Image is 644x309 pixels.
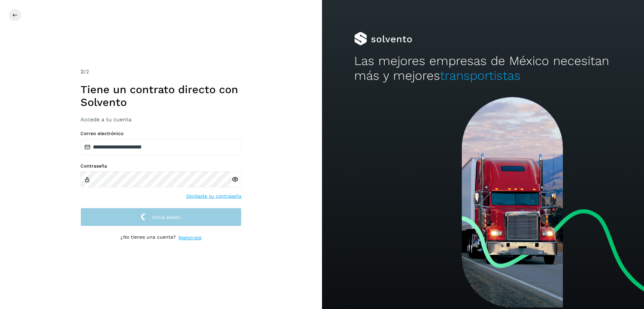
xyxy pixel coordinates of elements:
h1: Tiene un contrato directo con Solvento [80,83,241,109]
a: Olvidaste tu contraseña [186,193,241,200]
span: transportistas [440,68,521,83]
a: Regístrate [178,234,202,241]
div: /2 [80,68,241,76]
label: Contraseña [80,163,241,169]
label: Correo electrónico [80,131,241,136]
span: Inicia sesión [152,215,181,220]
h2: Las mejores empresas de México necesitan más y mejores [354,54,612,83]
h3: Accede a tu cuenta [80,116,241,123]
button: Inicia sesión [80,208,241,226]
p: ¿No tienes una cuenta? [120,234,176,241]
span: 2 [80,68,84,75]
